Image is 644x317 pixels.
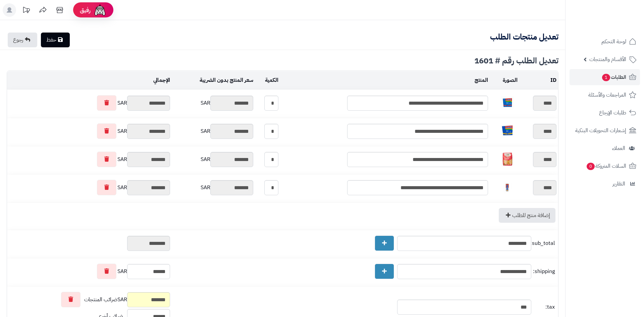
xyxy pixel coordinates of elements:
[84,296,117,304] span: ضرائب المنتجات
[519,71,558,90] td: ID
[501,124,514,138] img: 1747283225-Screenshot%202025-05-15%20072245-40x40.jpg
[499,208,555,223] a: إضافة منتج للطلب
[9,152,170,167] div: SAR
[570,122,640,139] a: إشعارات التحويلات البنكية
[589,55,626,64] span: الأقسام والمنتجات
[490,71,519,90] td: الصورة
[587,163,595,170] span: 0
[9,292,170,307] div: SAR
[612,179,625,189] span: التقارير
[7,57,558,65] div: تعديل الطلب رقم # 1601
[173,124,253,139] div: SAR
[80,6,91,14] span: رفيق
[173,96,253,111] div: SAR
[490,31,558,43] b: تعديل منتجات الطلب
[588,90,626,100] span: المراجعات والأسئلة
[280,71,490,90] td: المنتج
[601,37,626,46] span: لوحة التحكم
[570,34,640,50] a: لوحة التحكم
[9,95,170,111] div: SAR
[602,74,610,81] span: 1
[570,87,640,103] a: المراجعات والأسئلة
[533,268,555,275] span: shipping:
[172,71,255,90] td: سعر المنتج بدون الضريبة
[575,126,626,135] span: إشعارات التحويلات البنكية
[93,3,107,17] img: ai-face.png
[601,72,626,82] span: الطلبات
[570,69,640,85] a: الطلبات1
[570,140,640,156] a: العملاء
[501,181,514,194] img: 1747826919-image-40x40.jpg
[570,176,640,192] a: التقارير
[570,105,640,121] a: طلبات الإرجاع
[9,264,170,279] div: SAR
[598,18,638,32] img: logo-2.png
[7,71,172,90] td: الإجمالي
[599,108,626,117] span: طلبات الإرجاع
[570,158,640,174] a: السلات المتروكة0
[255,71,280,90] td: الكمية
[18,3,35,18] a: تحديثات المنصة
[9,180,170,195] div: SAR
[173,152,253,167] div: SAR
[533,303,555,311] span: tax:
[612,144,625,153] span: العملاء
[9,123,170,139] div: SAR
[173,180,253,195] div: SAR
[8,33,37,47] a: رجوع
[501,96,514,110] img: 1747282742-cBKr205nrT5egUPiDKnJpiw0sXX7VmPF-40x40.jpg
[501,153,514,166] img: 1747311442-ODGdqPPmduCQ5GtFClcJXtVT4qDylk9l-40x40.jpg
[586,161,626,171] span: السلات المتروكة
[41,33,70,47] a: حفظ
[533,240,555,247] span: sub_total:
